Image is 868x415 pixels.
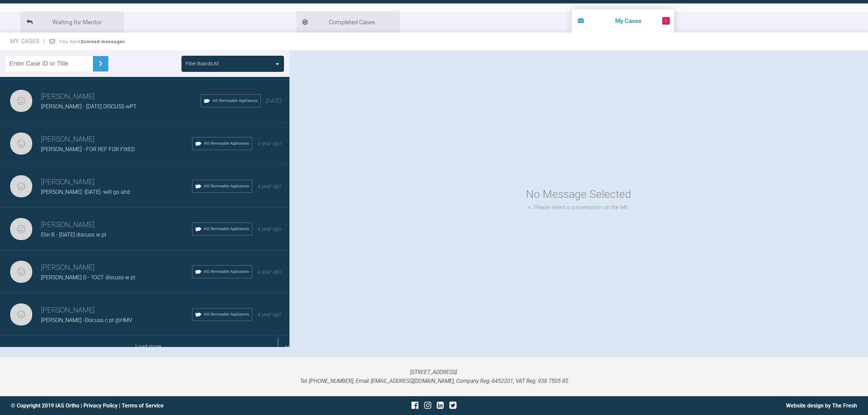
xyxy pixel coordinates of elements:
h3: [PERSON_NAME] [41,219,192,231]
span: [PERSON_NAME] -Discuss c pt @HMV [41,317,132,323]
img: Nicola Bone [10,261,32,283]
div: Filter Boards: All [186,60,219,67]
input: Enter Case ID or Title [5,56,93,71]
span: [PERSON_NAME] D - ?OCT discuss w pt [41,274,135,281]
span: [PERSON_NAME] - [DATE] DISCUSS wPT [41,103,137,110]
h3: [PERSON_NAME] [41,91,201,103]
li: Waiting for Mentor [21,12,123,32]
img: Nicola Bone [10,218,32,240]
img: Nicola Bone [10,133,32,155]
span: [DATE] [266,97,282,104]
span: IAS Removable Appliances [204,269,249,275]
span: IAS Removable Appliances [204,226,249,232]
span: My Cases [10,38,45,44]
div: No Message Selected [526,186,631,203]
span: a year ago [258,140,282,147]
a: Terms of Service [122,402,164,409]
span: You have [59,39,125,44]
div: © Copyright 2019 IAS Ortho | | [11,401,293,410]
h3: [PERSON_NAME] [41,305,192,316]
span: a year ago [258,311,282,318]
span: IAS Removable Appliances [204,183,249,189]
h3: [PERSON_NAME] [41,176,192,188]
span: Elin B - [DATE] discuss w pt [41,231,106,238]
span: 2 [662,17,670,25]
strong: 2 unread messages [81,39,125,44]
li: My Cases [572,9,674,32]
span: a year ago [258,268,282,275]
span: IAS Removable Appliances [204,140,249,147]
div: Please select a conversation on the left. [528,203,629,212]
span: IAS Removable Appliances [212,98,258,104]
h3: [PERSON_NAME] [41,134,192,145]
img: Nicola Bone [10,304,32,325]
h3: [PERSON_NAME] [41,262,192,273]
img: Nicola Bone [10,90,32,112]
img: chevronRight.28bd32b0.svg [95,58,106,69]
li: Completed Cases [296,12,399,32]
p: [STREET_ADDRESS]. Tel: [PHONE_NUMBER], Email: [EMAIL_ADDRESS][DOMAIN_NAME], Company Reg: 6452201,... [11,368,857,385]
a: Website design by The Fresh [786,402,857,409]
span: [PERSON_NAME] - FOR REF FOR FIXED [41,146,135,152]
span: [PERSON_NAME] -[DATE] -will go ahd [41,189,130,195]
span: a year ago [258,226,282,232]
img: Nicola Bone [10,175,32,197]
a: Privacy Policy [83,402,118,409]
span: a year ago [258,183,282,189]
span: IAS Removable Appliances [204,311,249,318]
